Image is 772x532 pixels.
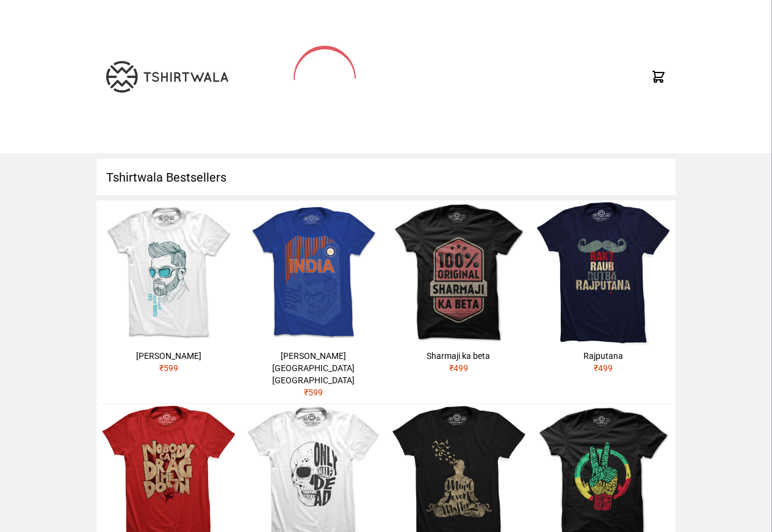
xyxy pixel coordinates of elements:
span: ₹ 499 [449,363,468,373]
a: Rajputana₹499 [531,200,676,379]
a: Sharmaji ka beta₹499 [386,200,531,379]
img: TW-LOGO-400-104.png [106,61,228,93]
span: ₹ 499 [594,363,613,373]
h1: Tshirtwala Bestsellers [96,159,676,196]
span: ₹ 599 [159,363,178,373]
div: Sharmaji ka beta [391,350,526,362]
img: 1-2.jpg [531,200,676,345]
span: ₹ 599 [304,388,323,397]
div: Rajputana [536,350,671,362]
a: [PERSON_NAME]₹599 [96,200,241,379]
a: [PERSON_NAME] [GEOGRAPHIC_DATA] [GEOGRAPHIC_DATA]₹599 [241,200,386,403]
img: KOHLI-ROUNDNECK-MALE-FINAL-MOCKUP-1500px-WHITE.jpg [96,200,241,345]
img: 1-6.jpg [386,200,531,345]
div: [PERSON_NAME] [101,350,236,362]
img: KOHLI-JERSEY-ROUNDNECK-MALE-FINAL-MOCKUP-1500px-FRONT.jpg [241,200,386,345]
div: [PERSON_NAME] [GEOGRAPHIC_DATA] [GEOGRAPHIC_DATA] [246,350,381,386]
